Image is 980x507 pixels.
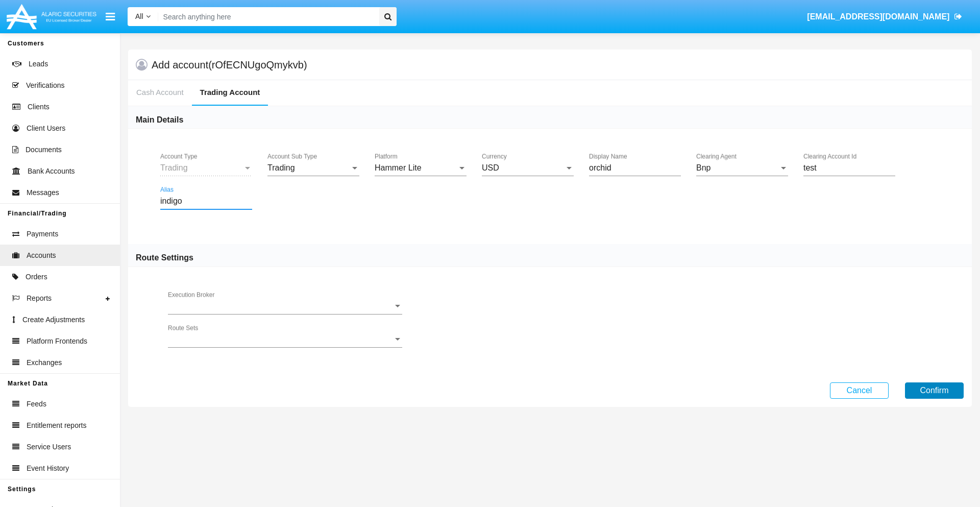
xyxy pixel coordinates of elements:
[26,144,62,155] span: Documents
[267,163,295,172] span: Trading
[27,399,46,409] span: Feeds
[28,102,50,112] span: Clients
[830,382,889,399] button: Cancel
[27,293,52,304] span: Reports
[27,250,56,261] span: Accounts
[158,7,376,26] input: Search
[136,114,183,126] h6: Main Details
[802,3,967,31] a: [EMAIL_ADDRESS][DOMAIN_NAME]
[168,302,393,311] span: Execution Broker
[28,166,75,177] span: Bank Accounts
[27,357,62,368] span: Exchanges
[152,61,307,69] h5: Add account (rOfECNUgoQmykvb)
[135,12,143,20] span: All
[27,229,58,239] span: Payments
[22,315,85,325] span: Create Adjustments
[26,272,47,282] span: Orders
[168,335,393,344] span: Route Sets
[26,80,64,91] span: Verifications
[696,163,710,172] span: Bnp
[905,382,964,399] button: Confirm
[27,187,59,198] span: Messages
[375,163,422,172] span: Hammer Lite
[29,59,48,69] span: Leads
[27,463,69,474] span: Event History
[128,11,158,22] a: All
[160,163,188,172] span: Trading
[807,12,949,21] span: [EMAIL_ADDRESS][DOMAIN_NAME]
[27,123,65,134] span: Client Users
[5,2,98,32] img: Logo image
[27,442,71,452] span: Service Users
[482,163,499,172] span: USD
[136,252,193,263] h6: Route Settings
[27,420,87,431] span: Entitlement reports
[27,336,87,347] span: Platform Frontends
